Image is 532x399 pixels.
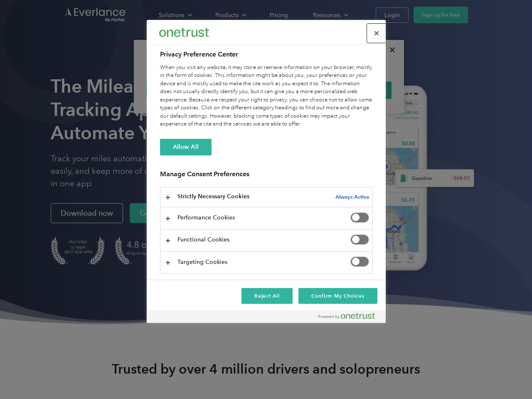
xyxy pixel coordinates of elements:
[160,49,373,59] h2: Privacy Preference Center
[159,28,209,37] img: Everlance
[241,288,293,304] button: Reject All
[318,313,375,319] img: Powered by OneTrust Opens in a new Tab
[160,139,212,155] button: Allow All
[147,20,386,323] div: Preference center
[298,288,377,304] button: Confirm My Choices
[318,313,382,323] a: Powered by OneTrust Opens in a new Tab
[367,24,386,42] button: Close
[160,64,373,128] div: When you visit any website, it may store or retrieve information on your browser, mostly in the f...
[147,20,386,323] div: Privacy Preference Center
[160,170,373,183] h3: Manage Consent Preferences
[159,24,209,41] div: Everlance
